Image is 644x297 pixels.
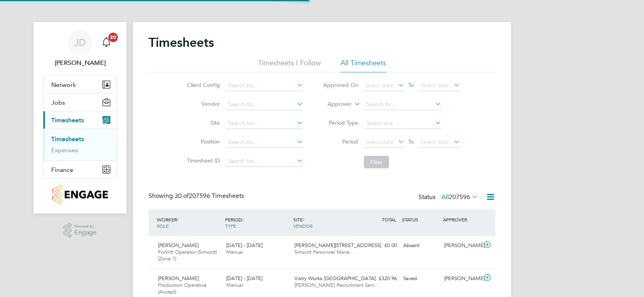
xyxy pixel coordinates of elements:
[51,116,84,124] span: Timesheets
[294,282,380,288] span: [PERSON_NAME] Recruitment Serv…
[449,193,470,201] span: 207596
[108,33,118,42] span: 20
[226,242,262,249] span: [DATE] - [DATE]
[365,138,393,146] span: Select date
[158,242,199,249] span: [PERSON_NAME]
[294,275,381,282] span: Vistry Works [GEOGRAPHIC_DATA]…
[99,30,114,55] a: 20
[184,119,220,126] label: Site
[184,81,220,89] label: Client Config
[157,223,169,229] span: ROLE
[74,223,97,230] span: Powered by
[51,81,76,89] span: Network
[51,135,84,143] a: Timesheets
[400,212,441,227] div: STATUS
[323,138,358,145] label: Period
[258,58,321,72] li: Timesheets I Follow
[359,239,400,252] div: £0.00
[177,216,179,223] span: /
[155,212,223,233] div: WORKER
[226,275,262,282] span: [DATE] - [DATE]
[323,119,358,126] label: Period Type
[74,37,86,48] span: JD
[184,157,220,164] label: Timesheet ID
[51,99,65,106] span: Jobs
[43,76,117,93] button: Network
[184,138,220,145] label: Position
[43,185,117,204] a: Go to home page
[441,272,482,285] div: [PERSON_NAME]
[225,80,303,91] input: Search for...
[406,137,416,147] span: To
[74,229,97,236] span: Engage
[400,239,441,252] div: Absent
[52,185,108,204] img: countryside-properties-logo-retina.png
[359,272,400,285] div: £320.96
[225,223,236,229] span: TYPE
[43,161,117,178] button: Finance
[400,272,441,285] div: Saved
[51,166,73,173] span: Finance
[43,129,117,160] div: Timesheets
[34,22,127,214] nav: Main navigation
[63,223,97,238] a: Powered byEngage
[226,282,243,288] span: Manual
[43,111,117,129] button: Timesheets
[406,80,416,90] span: To
[175,192,244,200] span: 207596 Timesheets
[421,82,449,89] span: Select date
[175,192,189,200] span: 30 of
[323,81,358,89] label: Approved On
[294,249,355,255] span: Simcott Personnel Mana…
[364,156,389,168] button: Filter
[223,212,291,233] div: PERIOD
[303,216,304,223] span: /
[226,249,243,255] span: Manual
[242,216,244,223] span: /
[441,239,482,252] div: [PERSON_NAME]
[419,192,480,203] div: Status
[225,137,303,148] input: Search for...
[149,192,246,200] div: Showing
[441,193,478,201] label: All
[225,118,303,129] input: Search for...
[316,100,352,108] label: Approver
[291,212,359,233] div: SITE
[43,58,117,68] span: Joseph Duddy
[51,146,78,154] a: Expenses
[364,99,441,110] input: Search for...
[225,156,303,167] input: Search for...
[364,118,441,129] input: Select one
[441,212,482,227] div: APPROVER
[158,282,207,295] span: Production Operative (Accept)
[421,138,449,146] span: Select date
[293,223,313,229] span: VENDOR
[184,100,220,107] label: Vendor
[158,275,199,282] span: [PERSON_NAME]
[43,30,117,68] a: JD[PERSON_NAME]
[365,82,393,89] span: Select date
[382,216,396,223] span: TOTAL
[225,99,303,110] input: Search for...
[294,242,381,249] span: [PERSON_NAME][STREET_ADDRESS]
[43,94,117,111] button: Jobs
[341,58,386,72] li: All Timesheets
[149,35,214,50] h2: Timesheets
[158,249,217,262] span: Forklift Operator (Simcott) (Zone 1)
